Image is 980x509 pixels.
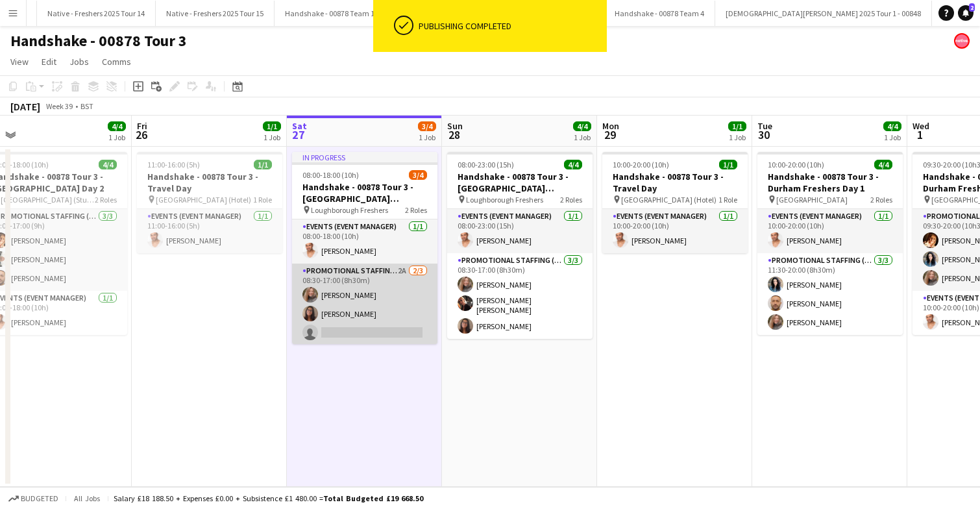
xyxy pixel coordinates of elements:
span: Week 39 [43,101,75,111]
span: View [10,56,29,68]
span: [GEOGRAPHIC_DATA] (Hotel) [621,195,717,205]
span: 2 Roles [870,195,892,205]
button: [DEMOGRAPHIC_DATA][PERSON_NAME] 2025 Tour 1 - 00848 [715,1,932,26]
span: 4/4 [573,121,591,131]
span: 4/4 [874,160,892,169]
div: Salary £18 188.50 + Expenses £0.00 + Subsistence £1 480.00 = [114,493,423,503]
span: 29 [600,127,619,142]
span: 1/1 [254,160,272,169]
button: Handshake - 00878 Team 1 [275,1,386,26]
span: 4/4 [99,160,117,169]
h3: Handshake - 00878 Tour 3 - [GEOGRAPHIC_DATA] Freshers Day 2 [447,171,593,194]
span: 26 [135,127,147,142]
div: 1 Job [263,132,280,142]
div: 1 Job [108,132,125,142]
span: 4/4 [564,160,582,169]
span: Fri [137,120,147,132]
span: 08:00-18:00 (10h) [302,170,359,180]
div: 1 Job [419,132,435,142]
app-card-role: Events (Event Manager)1/111:00-16:00 (5h)[PERSON_NAME] [137,209,282,253]
span: 1 Role [718,195,737,205]
app-card-role: Promotional Staffing (Brand Ambassadors)3/311:30-20:00 (8h30m)[PERSON_NAME][PERSON_NAME][PERSON_N... [757,253,903,335]
app-job-card: 10:00-20:00 (10h)1/1Handshake - 00878 Tour 3 - Travel Day [GEOGRAPHIC_DATA] (Hotel)1 RoleEvents (... [602,152,748,253]
app-card-role: Promotional Staffing (Brand Ambassadors)3/308:30-17:00 (8h30m)[PERSON_NAME][PERSON_NAME] [PERSON_... [447,253,593,339]
app-job-card: 08:00-23:00 (15h)4/4Handshake - 00878 Tour 3 - [GEOGRAPHIC_DATA] Freshers Day 2 Loughborough Fres... [447,152,593,339]
span: Tue [757,120,772,132]
button: Budgeted [6,491,60,506]
app-card-role: Events (Event Manager)1/110:00-20:00 (10h)[PERSON_NAME] [757,209,903,253]
button: Native - Freshers 2025 Tour 14 [37,1,156,26]
h3: Handshake - 00878 Tour 3 - Durham Freshers Day 1 [757,171,903,194]
a: View [5,53,34,70]
div: [DATE] [10,100,40,113]
app-card-role: Events (Event Manager)1/108:00-23:00 (15h)[PERSON_NAME] [447,209,593,253]
div: In progress [292,152,437,162]
div: 1 Job [574,132,591,142]
div: Publishing completed [419,20,602,32]
h3: Handshake - 00878 Tour 3 - [GEOGRAPHIC_DATA] Freshers Day 1 [292,181,437,205]
app-job-card: 10:00-20:00 (10h)4/4Handshake - 00878 Tour 3 - Durham Freshers Day 1 [GEOGRAPHIC_DATA]2 RolesEven... [757,152,903,335]
span: [GEOGRAPHIC_DATA] (Hotel) [156,195,251,205]
a: 2 [958,5,974,21]
span: Sun [447,120,463,132]
span: All jobs [71,493,103,503]
span: 2 [969,3,975,12]
span: Edit [42,56,56,68]
a: Comms [97,53,136,70]
span: 28 [445,127,463,142]
div: 1 Job [884,132,901,142]
app-user-avatar: native Staffing [954,33,970,49]
h3: Handshake - 00878 Tour 3 - Travel Day [602,171,748,194]
span: 4/4 [108,121,126,131]
span: 2 Roles [405,205,427,215]
span: Total Budgeted £19 668.50 [323,493,423,503]
span: 2 Roles [95,195,117,205]
button: Native - Freshers 2025 Tour 15 [156,1,275,26]
span: 2 Roles [560,195,582,205]
span: 3/4 [418,121,436,131]
span: 1 Role [253,195,272,205]
a: Jobs [64,53,94,70]
span: [GEOGRAPHIC_DATA] [776,195,848,205]
span: 3/4 [409,170,427,180]
h1: Handshake - 00878 Tour 3 [10,31,187,51]
span: 4/4 [883,121,901,131]
span: [GEOGRAPHIC_DATA] (Students Union) [1,195,95,205]
span: 1/1 [728,121,746,131]
span: 1/1 [263,121,281,131]
span: Jobs [69,56,89,68]
div: 1 Job [729,132,746,142]
span: 1 [911,127,929,142]
h3: Handshake - 00878 Tour 3 - Travel Day [137,171,282,194]
span: 10:00-20:00 (10h) [613,160,669,169]
span: 10:00-20:00 (10h) [768,160,824,169]
span: 1/1 [719,160,737,169]
span: Loughborough Freshers [311,205,388,215]
app-card-role: Promotional Staffing (Brand Ambassadors)2A2/308:30-17:00 (8h30m)[PERSON_NAME][PERSON_NAME] [292,264,437,345]
span: 11:00-16:00 (5h) [147,160,200,169]
span: Mon [602,120,619,132]
span: Loughborough Freshers [466,195,543,205]
span: Comms [102,56,131,68]
app-job-card: In progress08:00-18:00 (10h)3/4Handshake - 00878 Tour 3 - [GEOGRAPHIC_DATA] Freshers Day 1 Loughb... [292,152,437,344]
app-card-role: Events (Event Manager)1/108:00-18:00 (10h)[PERSON_NAME] [292,219,437,264]
button: Handshake - 00878 Team 4 [604,1,715,26]
span: Wed [913,120,929,132]
span: Budgeted [21,494,58,503]
span: 30 [755,127,772,142]
span: 08:00-23:00 (15h) [458,160,514,169]
app-job-card: 11:00-16:00 (5h)1/1Handshake - 00878 Tour 3 - Travel Day [GEOGRAPHIC_DATA] (Hotel)1 RoleEvents (E... [137,152,282,253]
span: Sat [292,120,307,132]
a: Edit [36,53,62,70]
span: 27 [290,127,307,142]
app-card-role: Events (Event Manager)1/110:00-20:00 (10h)[PERSON_NAME] [602,209,748,253]
div: BST [80,101,93,111]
